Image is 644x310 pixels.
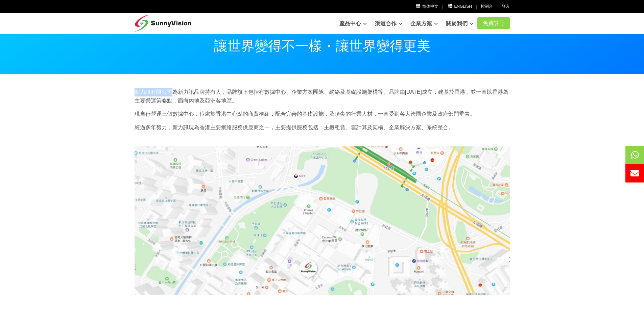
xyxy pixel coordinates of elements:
li: | [497,3,498,10]
p: 讓世界變得不一樣・讓世界變得更美 [135,39,510,53]
a: 控制台 [481,4,493,9]
li: | [442,3,443,10]
a: 登入 [502,4,510,9]
a: 企業方案 [410,17,438,30]
li: | [476,3,477,10]
p: 現自行營運三個數據中心，位處於香港中心點的商貿樞紐，配合完善的基礎設施，及頂尖的行業人材，一直受到各大跨國企業及政府部門垂青。 [135,110,510,118]
a: 渠道合作 [375,17,402,30]
p: 新力訊有限公司為新力訊品牌持有人，品牌旗下包括有數據中心、企業方案團隊、網絡及基礎設施架構等。品牌由[DATE]成立，建基於香港，並一直以香港為主要營運策略點，面向內地及亞洲各地區。 [135,88,510,105]
a: 關於我們 [446,17,473,30]
img: How to visit SunnyVision? [135,146,510,295]
a: English [447,4,472,9]
a: 简体中文 [415,4,439,9]
a: 免費註冊 [477,17,510,29]
a: 產品中心 [339,17,367,30]
p: 經過多年努力，新力訊現為香港主要網絡服務供應商之一，主要提供服務包括：主機租賃、雲計算及架構、企業解決方案、系統整合。 [135,123,510,132]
